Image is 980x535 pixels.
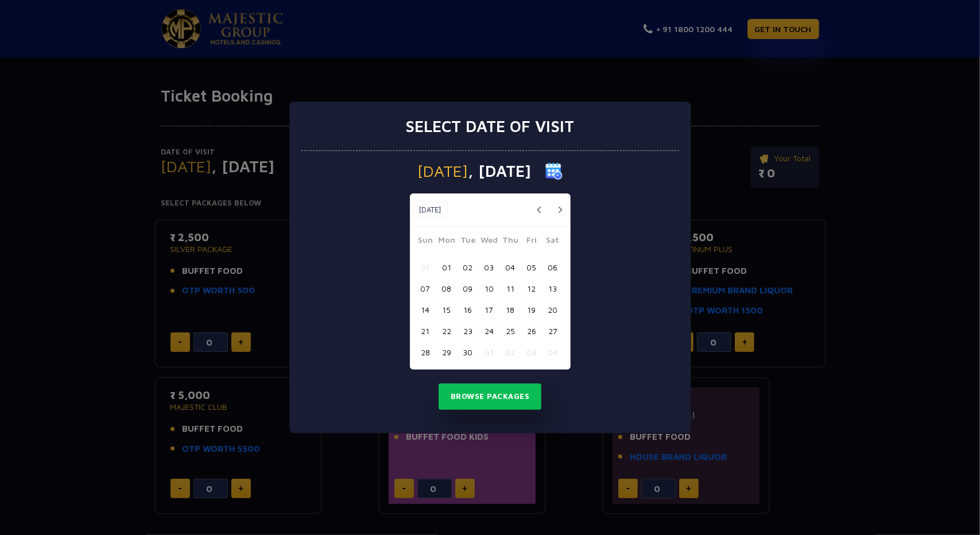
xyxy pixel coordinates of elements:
[500,257,521,278] button: 04
[545,162,563,180] img: calender icon
[436,257,458,278] button: 01
[521,342,543,363] button: 03
[418,163,468,179] span: [DATE]
[415,320,436,342] button: 21
[521,234,543,250] span: Fri
[543,257,564,278] button: 06
[415,257,436,278] button: 31
[413,201,448,219] button: [DATE]
[436,320,458,342] button: 22
[521,320,543,342] button: 26
[439,383,542,410] button: Browse Packages
[479,342,500,363] button: 01
[521,299,543,320] button: 19
[415,342,436,363] button: 28
[521,257,543,278] button: 05
[543,278,564,299] button: 13
[415,278,436,299] button: 07
[458,299,479,320] button: 16
[415,299,436,320] button: 14
[468,163,532,179] span: , [DATE]
[436,234,458,250] span: Mon
[415,234,436,250] span: Sun
[500,234,521,250] span: Thu
[543,342,564,363] button: 04
[458,342,479,363] button: 30
[479,299,500,320] button: 17
[479,234,500,250] span: Wed
[436,299,458,320] button: 15
[458,257,479,278] button: 02
[521,278,543,299] button: 12
[436,342,458,363] button: 29
[500,320,521,342] button: 25
[479,278,500,299] button: 10
[406,117,575,136] h3: Select date of visit
[500,278,521,299] button: 11
[458,320,479,342] button: 23
[543,234,564,250] span: Sat
[543,320,564,342] button: 27
[500,299,521,320] button: 18
[479,257,500,278] button: 03
[458,278,479,299] button: 09
[543,299,564,320] button: 20
[500,342,521,363] button: 02
[436,278,458,299] button: 08
[479,320,500,342] button: 24
[458,234,479,250] span: Tue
